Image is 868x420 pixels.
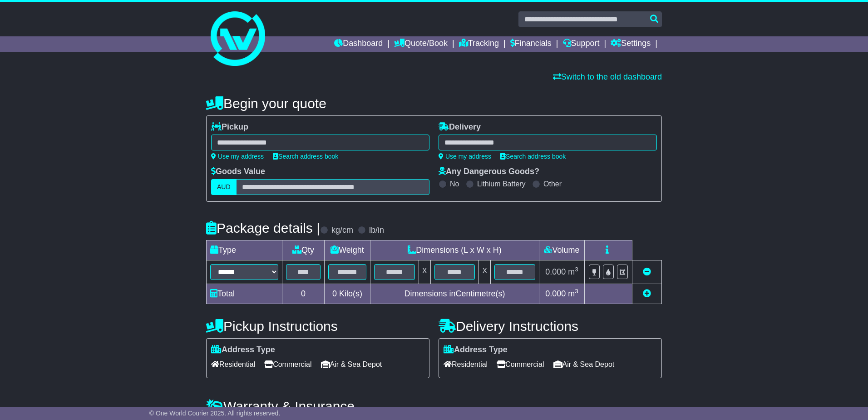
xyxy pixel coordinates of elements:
[273,153,338,160] a: Search address book
[563,36,600,52] a: Support
[500,153,566,160] a: Search address book
[568,289,578,298] span: m
[211,167,265,177] label: Goods Value
[206,319,429,334] h4: Pickup Instructions
[419,260,430,284] td: x
[611,36,651,52] a: Settings
[334,36,383,52] a: Dashboard
[545,267,566,276] span: 0.000
[394,36,448,52] a: Quote/Book
[207,240,282,260] td: Type
[444,345,508,355] label: Address Type
[497,357,544,371] span: Commercial
[575,288,578,295] sup: 3
[553,357,615,371] span: Air & Sea Depot
[439,167,539,177] label: Any Dangerous Goods?
[479,260,491,284] td: x
[370,284,539,304] td: Dimensions in Centimetre(s)
[211,345,275,355] label: Address Type
[643,267,651,276] a: Remove this item
[477,180,526,188] label: Lithium Battery
[211,153,264,160] a: Use my address
[459,36,499,52] a: Tracking
[206,96,662,111] h4: Begin your quote
[211,357,255,371] span: Residential
[545,289,566,298] span: 0.000
[510,36,552,52] a: Financials
[439,319,662,334] h4: Delivery Instructions
[439,153,491,160] a: Use my address
[282,284,325,304] td: 0
[206,220,320,235] h4: Package details |
[369,225,384,235] label: lb/in
[450,180,459,188] label: No
[211,179,237,195] label: AUD
[325,240,370,260] td: Weight
[321,357,382,371] span: Air & Sea Depot
[568,267,578,276] span: m
[211,122,248,132] label: Pickup
[444,357,488,371] span: Residential
[643,289,651,298] a: Add new item
[325,284,370,304] td: Kilo(s)
[331,225,353,235] label: kg/cm
[543,180,562,188] label: Other
[282,240,325,260] td: Qty
[264,357,311,371] span: Commercial
[539,240,584,260] td: Volume
[575,266,578,273] sup: 3
[149,410,281,417] span: © One World Courier 2025. All rights reserved.
[206,399,662,414] h4: Warranty & Insurance
[370,240,539,260] td: Dimensions (L x W x H)
[207,284,282,304] td: Total
[553,72,662,81] a: Switch to the old dashboard
[439,122,481,132] label: Delivery
[332,289,337,298] span: 0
